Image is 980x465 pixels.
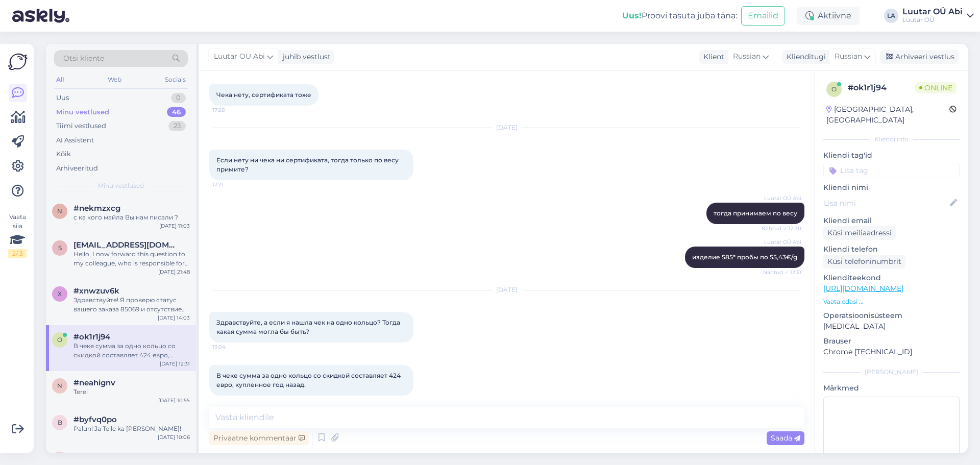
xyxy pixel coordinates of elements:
[73,387,190,397] div: Tere!
[826,104,949,126] div: [GEOGRAPHIC_DATA], [GEOGRAPHIC_DATA]
[212,106,251,114] span: 17:28
[73,341,190,360] div: В чеке сумма за одно кольцо со скидкой составляет 424 евро, купленное год назад.
[56,149,71,159] div: Kõik
[58,244,62,252] span: s
[212,181,251,188] span: 12:21
[209,285,804,295] div: [DATE]
[823,150,960,161] p: Kliendi tag'id
[106,73,124,86] div: Web
[915,82,957,93] span: Online
[823,321,960,332] p: [MEDICAL_DATA]
[73,378,115,387] span: #neahignv
[216,156,400,173] span: Если нету ни чека ни сертификата, тогда только по весу примите?
[823,273,960,283] p: Klienditeekond
[771,433,800,443] span: Saada
[823,347,960,357] p: Chrome [TECHNICAL_ID]
[158,397,190,404] div: [DATE] 10:55
[692,253,797,261] span: изделие 585* пробы по 55,43€/g
[279,52,331,62] div: juhib vestlust
[216,372,402,388] span: В чеке сумма за одно кольцо со скидкой составляет 424 евро, купленное год назад.
[8,249,27,258] div: 2 / 3
[8,52,28,71] img: Askly Logo
[168,121,186,131] div: 23
[824,198,948,209] input: Lisa nimi
[741,6,785,26] button: Emailid
[823,284,903,293] a: [URL][DOMAIN_NAME]
[823,135,960,144] div: Kliendi info
[73,240,180,250] span: skell70@mail.ru
[797,7,860,25] div: Aktiivne
[831,85,837,93] span: o
[212,343,251,351] span: 13:04
[209,123,804,132] div: [DATE]
[699,52,724,62] div: Klient
[163,73,188,86] div: Socials
[884,9,898,23] div: LA
[823,368,960,377] div: [PERSON_NAME]
[782,52,826,62] div: Klienditugi
[823,226,896,240] div: Küsi meiliaadressi
[158,268,190,276] div: [DATE] 21:48
[57,382,62,389] span: n
[98,181,144,190] span: Minu vestlused
[56,163,98,174] div: Arhiveeritud
[823,310,960,321] p: Operatsioonisüsteem
[58,290,62,298] span: x
[823,255,905,268] div: Küsi telefoninumbrit
[763,268,801,276] span: Nähtud ✓ 12:31
[763,194,801,202] span: Luutar OÜ Abi
[714,209,797,217] span: тогда принимаем по весу
[8,212,27,258] div: Vaata siia
[848,82,915,94] div: # ok1r1j94
[56,121,106,131] div: Tiimi vestlused
[216,319,402,335] span: Здравствуйте, а если я нашла чек на одно кольцо? Тогда какая сумма могла бы быть?
[73,424,190,433] div: Palun! Ja Teile ka [PERSON_NAME]!
[209,431,309,445] div: Privaatne kommentaar
[73,204,120,213] span: #nekmzxcg
[73,415,117,424] span: #byfvq0po
[56,135,94,145] div: AI Assistent
[823,244,960,255] p: Kliendi telefon
[57,336,62,344] span: o
[823,297,960,306] p: Vaata edasi ...
[216,91,311,99] span: Чека нету, сертификата тоже
[73,286,119,296] span: #xnwzuv6k
[823,336,960,347] p: Brauser
[823,163,960,178] input: Lisa tag
[159,222,190,230] div: [DATE] 11:03
[73,452,111,461] span: #hxtrx4i5
[73,332,110,341] span: #ok1r1j94
[56,93,69,103] div: Uus
[212,396,251,404] span: 13:05
[63,53,104,64] span: Otsi kliente
[214,51,265,62] span: Luutar OÜ Abi
[733,51,761,62] span: Russian
[762,225,801,232] span: Nähtud ✓ 12:30
[73,296,190,314] div: Здравствуйте! Я проверю статус вашего заказа 85069 и отсутствие подтверждения по электронной почт...
[823,383,960,394] p: Märkmed
[160,360,190,368] div: [DATE] 12:31
[902,8,963,16] div: Luutar OÜ Abi
[823,215,960,226] p: Kliendi email
[158,314,190,322] div: [DATE] 14:03
[73,250,190,268] div: Hello, I now forward this question to my colleague, who is responsible for this. The reply will b...
[54,73,66,86] div: All
[73,213,190,222] div: с ка кого майла Вы нам писали ?
[835,51,862,62] span: Russian
[823,182,960,193] p: Kliendi nimi
[167,107,186,117] div: 46
[902,8,974,24] a: Luutar OÜ AbiLuutar OÜ
[622,11,642,20] b: Uus!
[763,238,801,246] span: Luutar OÜ Abi
[902,16,963,24] div: Luutar OÜ
[622,10,737,22] div: Proovi tasuta juba täna:
[57,207,62,215] span: n
[58,419,62,426] span: b
[158,433,190,441] div: [DATE] 10:06
[56,107,109,117] div: Minu vestlused
[171,93,186,103] div: 0
[880,50,959,64] div: Arhiveeri vestlus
